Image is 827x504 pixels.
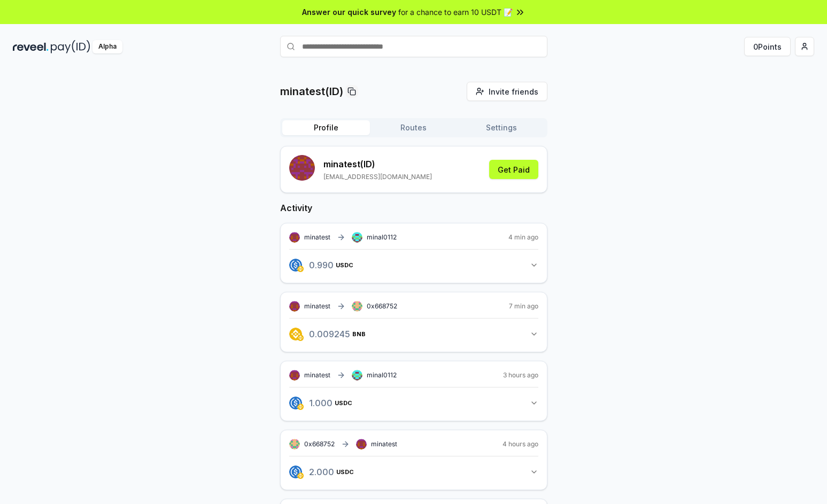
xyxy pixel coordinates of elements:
button: Get Paid [489,160,538,179]
span: minatest [371,440,397,448]
span: USDC [327,469,345,475]
button: Settings [458,120,545,135]
span: USDC [335,400,352,406]
button: 2.000USDC [289,463,538,481]
img: logo.png [297,335,304,341]
span: USDC [336,469,354,475]
img: logo.png [297,404,304,410]
button: 1.000USDC [289,394,538,412]
span: minal0112 [367,233,397,242]
img: reveel_dark [13,40,49,53]
img: logo.png [297,266,304,272]
button: 0.009245BNB [289,325,538,343]
button: Invite friends [467,82,547,101]
span: Answer our quick survey [302,6,396,18]
button: Routes [370,120,458,135]
button: 0Points [744,37,791,56]
div: Alpha [92,40,122,53]
p: minatest (ID) [323,158,432,170]
span: for a chance to earn 10 USDT 📝 [398,6,513,18]
img: logo.png [289,259,302,272]
img: logo.png [289,328,302,340]
img: pay_id [51,40,90,53]
p: minatest(ID) [280,84,343,99]
span: minatest [304,371,330,379]
span: USDC [326,400,343,406]
span: minatest [304,233,330,242]
span: minal0112 [367,371,397,379]
h2: Activity [280,201,547,214]
button: 0.990USDC [289,256,538,274]
img: logo.png [289,466,302,478]
span: 4 min ago [508,233,538,242]
span: 4 hours ago [503,440,538,448]
span: USDC [341,262,358,268]
span: 0x668752 [367,302,397,310]
span: 7 min ago [509,302,538,311]
span: minatest [304,302,330,311]
span: 0x668752 [304,440,335,448]
p: [EMAIL_ADDRESS][DOMAIN_NAME] [323,173,432,181]
span: Invite friends [489,86,538,97]
button: Profile [282,120,370,135]
span: BNB [363,331,376,337]
img: logo.png [289,397,302,409]
span: 3 hours ago [503,371,538,379]
img: logo.png [297,472,304,479]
